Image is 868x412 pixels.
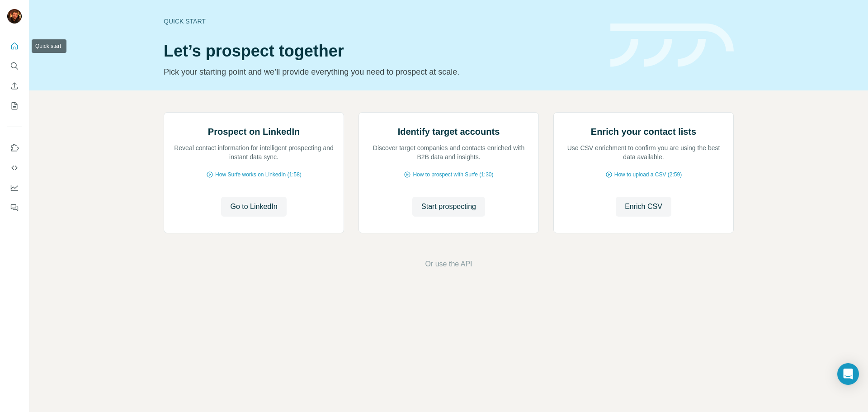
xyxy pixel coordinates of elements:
h2: Prospect on LinkedIn [208,125,300,138]
span: How to upload a CSV (2:59) [614,170,682,179]
button: Enrich CSV [7,78,22,94]
span: Start prospecting [421,201,476,212]
button: Dashboard [7,180,22,196]
span: Enrich CSV [625,201,662,212]
p: Use CSV enrichment to confirm you are using the best data available. [563,143,724,161]
h1: Let’s prospect together [164,42,599,60]
button: Or use the API [425,259,472,270]
img: Avatar [7,9,22,24]
div: Quick start [164,17,599,26]
button: Feedback [7,199,22,216]
span: How Surfe works on LinkedIn (1:58) [215,170,302,179]
p: Pick your starting point and we’ll provide everything you need to prospect at scale. [164,66,599,78]
button: My lists [7,98,22,114]
div: Open Intercom Messenger [837,363,859,385]
img: banner [610,24,734,67]
h2: Enrich your contact lists [591,125,696,138]
button: Use Surfe API [7,160,22,176]
span: How to prospect with Surfe (1:30) [413,170,493,179]
span: Go to LinkedIn [230,201,277,212]
button: Start prospecting [412,197,485,217]
button: Enrich CSV [616,197,671,217]
button: Search [7,58,22,74]
p: Reveal contact information for intelligent prospecting and instant data sync. [173,143,335,161]
p: Discover target companies and contacts enriched with B2B data and insights. [368,143,529,161]
button: Go to LinkedIn [221,197,286,217]
button: Quick start [7,38,22,54]
button: Use Surfe on LinkedIn [7,140,22,156]
h2: Identify target accounts [398,125,500,138]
